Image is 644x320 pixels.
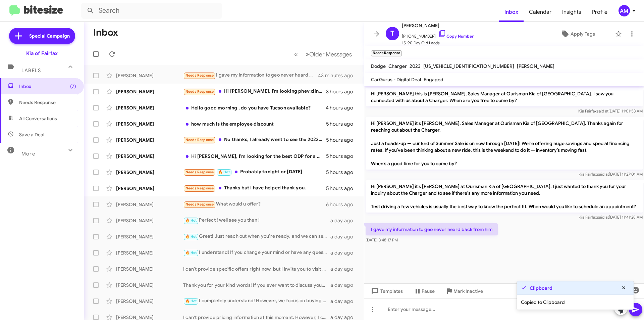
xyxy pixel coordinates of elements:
div: Probably tonight or [DATE] [183,168,326,176]
span: Needs Response [185,138,214,142]
h1: Inbox [93,27,118,38]
div: I gave my information to geo never heard back from him [183,72,318,79]
div: Thanks but I have helped thank you. [183,184,326,192]
span: 2023 [410,63,421,69]
a: Profile [587,2,613,22]
div: I understand! If you change your mind or have any questions, feel free to reach out. Have a great... [183,249,330,257]
div: [PERSON_NAME] [116,104,183,111]
span: [DATE] 3:48:17 PM [366,237,398,242]
div: [PERSON_NAME] [116,282,183,288]
p: I gave my information to geo never heard back from him [366,223,498,235]
div: [PERSON_NAME] [116,249,183,256]
span: Needs Response [185,202,214,207]
span: Older Messages [309,51,352,58]
div: 5 hours ago [326,121,359,127]
nav: Page navigation example [290,47,356,61]
div: 5 hours ago [326,137,359,143]
p: Hi [PERSON_NAME] it's [PERSON_NAME], Sales Manager at Ourisman Kia of [GEOGRAPHIC_DATA]. Thanks a... [366,117,643,170]
span: 🔥 Hot [185,234,197,239]
span: Pause [422,285,435,297]
span: Templates [370,285,403,297]
span: » [306,50,309,58]
span: Special Campaign [29,33,70,39]
span: Dodge [371,63,386,69]
div: What would u offer? [183,200,326,208]
span: « [294,50,298,58]
span: [US_VEHICLE_IDENTIFICATION_NUMBER] [423,63,514,69]
a: Insights [557,2,587,22]
span: Kia Fairfax [DATE] 11:41:28 AM [579,215,643,220]
span: (7) [70,83,76,90]
div: [PERSON_NAME] [116,153,183,159]
div: [PERSON_NAME] [116,72,183,79]
div: Hi [PERSON_NAME], I'm looking for the best ODP for a Kia [DATE] Hybrid SX I see you have a few si... [183,153,326,159]
span: More [21,151,35,157]
a: Special Campaign [9,28,75,44]
div: [PERSON_NAME] [116,88,183,95]
span: Mark Inactive [453,285,483,297]
div: [PERSON_NAME] [116,217,183,224]
div: [PERSON_NAME] [116,185,183,192]
div: a day ago [330,266,359,272]
small: Needs Response [371,50,402,56]
div: No thanks, I already went to see the 2022 [PERSON_NAME]. The interior was in great condition, but... [183,136,326,144]
span: Needs Response [185,73,214,78]
span: Apply Tags [571,28,595,40]
button: Mark Inactive [440,285,488,297]
div: 3 hours ago [326,88,359,95]
span: CarGurus - Digital Deal [371,77,421,83]
span: 🔥 Hot [185,299,197,303]
div: a day ago [330,249,359,256]
span: 🔥 Hot [185,218,197,223]
div: Hi [PERSON_NAME], I'm looking phev xline prestige Sportage 10k/36mon, $0 sign off. I'm tier 1, he... [183,88,326,95]
span: All Conversations [19,115,57,122]
div: a day ago [330,298,359,305]
span: Charger [388,63,407,69]
div: 43 minutes ago [318,72,359,79]
span: [PERSON_NAME] [517,63,554,69]
div: Thank you for your kind words! If you ever want to discuss your vehicle or consider selling it, f... [183,282,330,288]
span: Needs Response [19,99,76,106]
span: Engaged [424,77,443,83]
div: 5 hours ago [326,169,359,176]
button: AM [613,5,637,16]
div: a day ago [330,233,359,240]
input: Search [81,3,222,19]
button: Templates [364,285,408,297]
strong: Clipboard [530,285,552,291]
div: a day ago [330,217,359,224]
div: [PERSON_NAME] [116,137,183,143]
div: [PERSON_NAME] [116,233,183,240]
div: [PERSON_NAME] [116,121,183,127]
span: Kia Fairfax [DATE] 11:27:01 AM [579,172,643,177]
div: AM [619,5,630,16]
div: 6 hours ago [326,201,359,208]
span: Labels [21,67,41,74]
div: 4 hours ago [326,104,359,111]
button: Previous [290,47,302,61]
span: Needs Response [185,89,214,94]
div: [PERSON_NAME] [116,169,183,176]
div: 5 hours ago [326,153,359,159]
span: said at [597,172,609,177]
div: Hello good morning , do you have Tucson available? [183,104,326,111]
span: [PHONE_NUMBER] [402,30,474,40]
span: said at [597,215,609,220]
div: [PERSON_NAME] [116,298,183,305]
div: Kia of Fairfax [26,50,58,57]
span: Needs Response [185,186,214,190]
span: Inbox [19,83,76,90]
a: Calendar [524,2,557,22]
span: Needs Response [185,170,214,174]
span: 🔥 Hot [218,170,230,174]
div: Great! Just reach out when you're ready, and we can set up a time for you to come in. Looking for... [183,233,330,240]
a: Inbox [499,2,524,22]
div: Copied to Clipboard [517,295,634,310]
div: how much is the employee discount [183,121,326,127]
div: 5 hours ago [326,185,359,192]
button: Next [302,47,356,61]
